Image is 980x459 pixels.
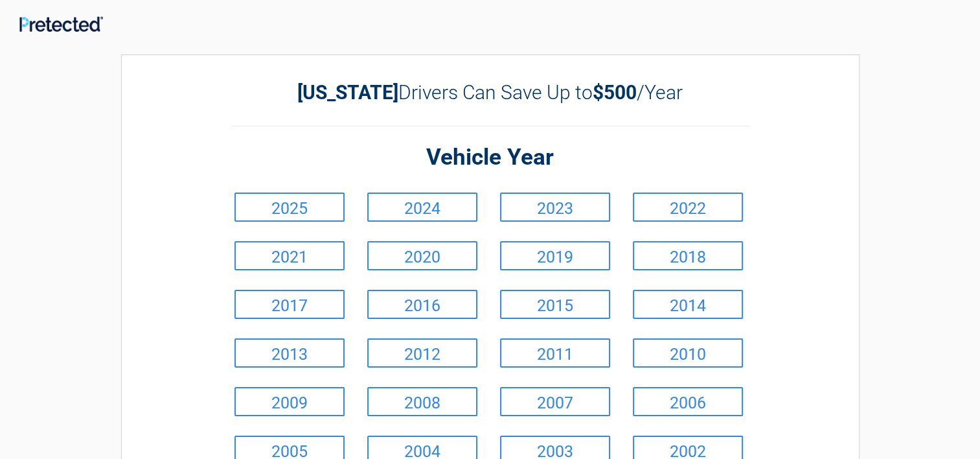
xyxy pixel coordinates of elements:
a: 2023 [500,193,610,222]
a: 2018 [633,241,743,270]
h2: Drivers Can Save Up to /Year [231,81,749,104]
a: 2012 [367,338,477,368]
a: 2024 [367,193,477,222]
a: 2013 [234,338,345,368]
a: 2020 [367,241,477,270]
a: 2025 [234,193,345,222]
b: $500 [593,81,637,104]
img: Main Logo [19,16,103,31]
a: 2007 [500,387,610,416]
a: 2017 [234,290,345,319]
a: 2021 [234,241,345,270]
h2: Vehicle Year [231,143,749,173]
a: 2008 [367,387,477,416]
a: 2006 [633,387,743,416]
a: 2014 [633,290,743,319]
b: [US_STATE] [297,81,398,104]
a: 2022 [633,193,743,222]
a: 2009 [234,387,345,416]
a: 2016 [367,290,477,319]
a: 2010 [633,338,743,368]
a: 2011 [500,338,610,368]
a: 2015 [500,290,610,319]
a: 2019 [500,241,610,270]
